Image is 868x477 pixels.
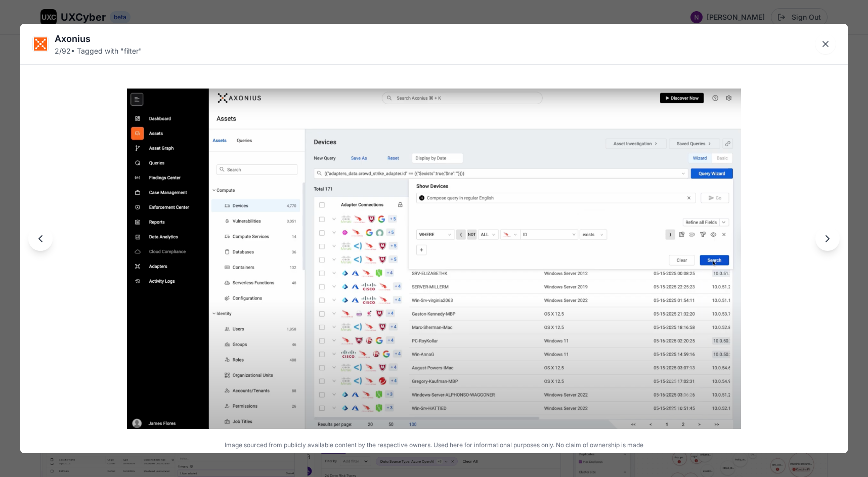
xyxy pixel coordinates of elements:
[33,36,48,52] img: Axonius logo
[127,89,741,429] img: Axonius image 2
[28,227,53,251] button: Previous image
[55,46,142,56] div: 2 / 92 • Tagged with " filter "
[815,227,840,251] button: Next image
[815,34,836,54] button: Close lightbox
[24,441,844,449] p: Image sourced from publicly available content by the respective owners. Used here for information...
[55,32,142,46] div: Axonius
